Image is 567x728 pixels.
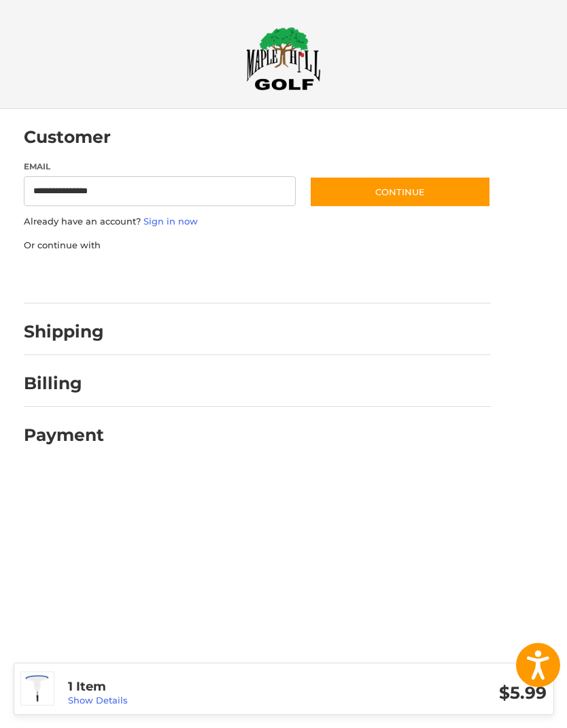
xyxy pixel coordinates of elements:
[24,321,104,342] h2: Shipping
[455,691,567,728] iframe: Google Customer Reviews
[24,127,111,148] h2: Customer
[143,216,198,227] a: Sign in now
[19,265,121,290] iframe: PayPal-paypal
[68,679,307,695] h3: 1 Item
[246,27,321,90] img: Maple Hill Golf
[135,265,237,290] iframe: PayPal-paylater
[24,425,104,446] h2: Payment
[307,682,547,704] h3: $5.99
[24,215,491,229] p: Already have an account?
[21,672,54,705] img: Mizuno Torque Wrench
[24,161,296,173] label: Email
[24,373,103,394] h2: Billing
[309,176,491,208] button: Continue
[68,695,128,706] a: Show Details
[24,239,491,252] p: Or continue with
